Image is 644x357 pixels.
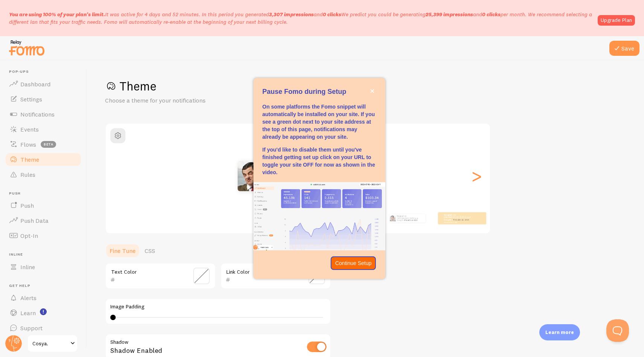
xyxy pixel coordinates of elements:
span: and [269,11,341,18]
a: Alerts [5,290,82,305]
span: Pop-ups [9,69,82,74]
span: Opt-In [20,232,38,239]
strong: Cosya. [397,215,403,217]
div: Learn more [539,324,580,340]
p: Pause Fomo during Setup [262,87,376,97]
strong: Cosya. [444,213,451,216]
p: from [GEOGRAPHIC_DATA] just bought a [397,214,422,222]
span: Push [20,202,34,209]
a: Opt-In [5,228,82,243]
p: Choose a theme for your notifications [105,96,286,105]
p: It was active for 4 days and 52 minutes. In this period you generated We predict you could be gen... [9,11,593,26]
a: Dashboard [5,77,82,92]
p: On some platforms the Fomo snippet will automatically be installed on your site. If you see a gre... [262,103,376,141]
button: close, [368,87,376,95]
iframe: Help Scout Beacon - Open [606,319,629,342]
label: Image Padding [110,303,326,310]
a: Fine Tune [105,243,140,258]
p: Continue Setup [335,259,372,267]
a: Flows beta [5,137,82,152]
p: If you'd like to disable them until you've finished getting set up click on your URL to toggle yo... [262,146,376,176]
span: Settings [20,95,42,103]
p: Learn more [545,329,574,336]
a: Settings [5,92,82,107]
span: Learn [20,309,36,317]
span: Rules [20,171,35,178]
span: Support [20,324,43,332]
span: Cosya. [32,339,68,348]
a: Cosya. [27,334,78,352]
b: 25,399 impressions [426,11,473,18]
span: beta [41,141,56,148]
p: from [GEOGRAPHIC_DATA] just bought a [444,213,474,223]
span: Dashboard [20,80,50,88]
a: Inline [5,259,82,274]
a: Notifications [5,107,82,122]
span: Notifications [20,110,55,118]
a: Push Data [5,213,82,228]
span: Push Data [20,217,49,224]
span: Inline [9,252,82,257]
span: Alerts [20,294,37,302]
b: 0 clicks [482,11,501,18]
a: Support [5,320,82,336]
small: about 4 minutes ago [444,221,473,223]
img: fomo-relay-logo-orange.svg [8,38,46,57]
a: Metallica t-shirt [404,219,417,221]
b: 0 clicks [323,11,341,18]
img: Fomo [389,215,395,221]
a: Theme [5,152,82,167]
div: Pause Fomo during Setup [253,78,385,279]
span: Get Help [9,283,82,288]
a: CSS [140,243,160,258]
b: 3,307 impressions [269,11,314,18]
span: You are using 100% of your plan's limit. [9,11,105,18]
a: Push [5,198,82,213]
a: Learn [5,305,82,320]
a: Rules [5,167,82,182]
span: Events [20,126,39,133]
a: Events [5,122,82,137]
div: Next slide [472,149,481,203]
h2: Classic [106,128,490,140]
svg: <p>Watch New Feature Tutorials!</p> [40,308,47,315]
span: Theme [20,156,39,163]
span: Flows [20,141,36,148]
span: Push [9,191,82,196]
h1: Theme [105,78,626,94]
a: Upgrade Plan [598,15,635,26]
img: Fomo [238,161,268,191]
span: Inline [20,263,35,271]
button: Continue Setup [331,256,376,270]
span: and [426,11,501,18]
a: Metallica t-shirt [453,218,469,221]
